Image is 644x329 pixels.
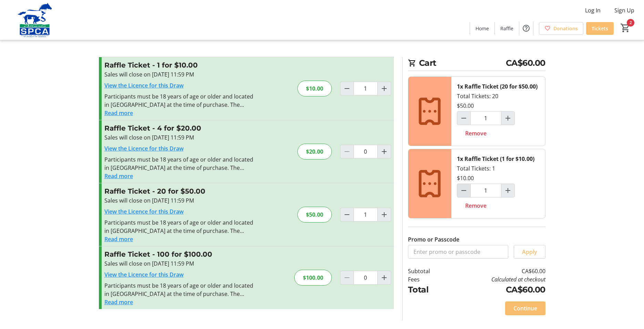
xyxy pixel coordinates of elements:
[495,22,519,35] a: Raffle
[457,112,470,125] button: Decrement by one
[297,81,332,96] div: $10.00
[553,25,578,32] span: Donations
[294,270,332,286] div: $100.00
[609,5,640,16] button: Sign Up
[340,82,354,95] button: Decrement by one
[354,145,378,158] input: Raffle Ticket Quantity
[451,149,545,218] div: Total Tickets: 1
[457,82,538,91] div: 1x Raffle Ticket (20 for $50.00)
[378,208,391,221] button: Increment by one
[457,155,534,163] div: 1x Raffle Ticket (1 for $10.00)
[378,271,391,284] button: Increment by one
[513,304,537,312] span: Continue
[104,145,184,152] a: View the Licence for this Draw
[340,208,354,221] button: Decrement by one
[470,184,501,197] input: Raffle Ticket (1 for $10.00) Quantity
[448,267,545,275] td: CA$60.00
[408,245,508,259] input: Enter promo or passcode
[614,6,634,14] span: Sign Up
[408,57,545,71] h2: Cart
[539,22,583,35] a: Donations
[501,112,514,125] button: Increment by one
[354,82,378,95] input: Raffle Ticket Quantity
[297,207,332,223] div: $50.00
[297,144,332,160] div: $20.00
[514,245,545,259] button: Apply
[408,267,448,275] td: Subtotal
[506,57,545,69] span: CA$60.00
[104,259,255,268] div: Sales will close on [DATE] 11:59 PM
[408,275,448,284] td: Fees
[104,82,184,89] a: View the Licence for this Draw
[457,184,470,197] button: Decrement by one
[104,172,133,180] button: Read more
[408,235,459,244] label: Promo or Passcode
[104,281,255,298] div: Participants must be 18 years of age or older and located in [GEOGRAPHIC_DATA] at the time of pur...
[104,218,255,235] div: Participants must be 18 years of age or older and located in [GEOGRAPHIC_DATA] at the time of pur...
[104,133,255,142] div: Sales will close on [DATE] 11:59 PM
[619,22,632,34] button: Cart
[470,111,501,125] input: Raffle Ticket (20 for $50.00) Quantity
[104,298,133,306] button: Read more
[592,25,608,32] span: Tickets
[104,196,255,205] div: Sales will close on [DATE] 11:59 PM
[470,22,494,35] a: Home
[522,248,537,256] span: Apply
[104,155,255,172] div: Participants must be 18 years of age or older and located in [GEOGRAPHIC_DATA] at the time of pur...
[448,284,545,296] td: CA$60.00
[448,275,545,284] td: Calculated at checkout
[104,123,255,133] h3: Raffle Ticket - 4 for $20.00
[354,271,378,285] input: Raffle Ticket Quantity
[585,6,601,14] span: Log In
[451,77,545,146] div: Total Tickets: 20
[457,174,474,182] div: $10.00
[476,25,489,32] span: Home
[104,235,133,243] button: Read more
[519,21,533,35] button: Help
[465,129,487,137] span: Remove
[104,92,255,109] div: Participants must be 18 years of age or older and located in [GEOGRAPHIC_DATA] at the time of pur...
[104,109,133,117] button: Read more
[104,271,184,278] a: View the Licence for this Draw
[501,184,514,197] button: Increment by one
[354,208,378,222] input: Raffle Ticket Quantity
[505,301,545,315] button: Continue
[580,5,606,16] button: Log In
[500,25,513,32] span: Raffle
[408,284,448,296] td: Total
[378,82,391,95] button: Increment by one
[378,145,391,158] button: Increment by one
[457,102,474,110] div: $50.00
[104,249,255,259] h3: Raffle Ticket - 100 for $100.00
[457,199,495,213] button: Remove
[4,3,65,37] img: Alberta SPCA's Logo
[104,208,184,215] a: View the Licence for this Draw
[104,60,255,70] h3: Raffle Ticket - 1 for $10.00
[465,202,487,210] span: Remove
[586,22,614,35] a: Tickets
[104,70,255,79] div: Sales will close on [DATE] 11:59 PM
[457,126,495,140] button: Remove
[104,186,255,196] h3: Raffle Ticket - 20 for $50.00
